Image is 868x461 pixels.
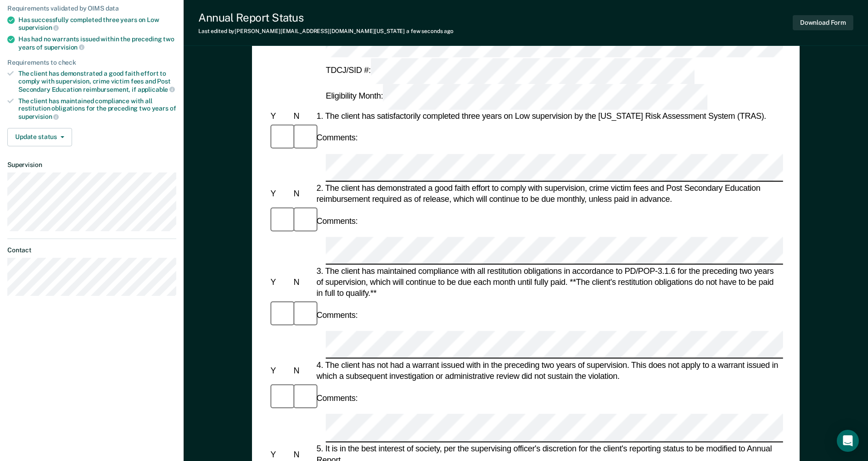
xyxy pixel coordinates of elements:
[406,28,454,34] span: a few seconds ago
[793,15,853,30] button: Download Form
[269,277,291,288] div: Y
[7,59,176,67] div: Requirements to check
[291,111,314,122] div: N
[18,70,176,93] div: The client has demonstrated a good faith effort to comply with supervision, crime victim fees and...
[44,44,84,51] span: supervision
[291,188,314,199] div: N
[269,366,291,377] div: Y
[18,24,59,31] span: supervision
[7,161,176,169] dt: Supervision
[315,266,783,299] div: 3. The client has maintained compliance with all restitution obligations in accordance to PD/POP-...
[269,188,291,199] div: Y
[324,84,709,110] div: Eligibility Month:
[315,132,360,143] div: Comments:
[7,5,176,12] div: Requirements validated by OIMS data
[837,430,859,452] div: Open Intercom Messenger
[18,16,176,32] div: Has successfully completed three years on Low
[291,449,314,460] div: N
[7,128,72,146] button: Update status
[138,86,175,93] span: applicable
[315,393,360,404] div: Comments:
[7,246,176,254] dt: Contact
[315,183,783,205] div: 2. The client has demonstrated a good faith effort to comply with supervision, crime victim fees ...
[324,58,697,83] div: TDCJ/SID #:
[18,113,59,120] span: supervision
[269,111,291,122] div: Y
[315,216,360,227] div: Comments:
[291,366,314,377] div: N
[315,310,360,321] div: Comments:
[291,277,314,288] div: N
[315,111,783,122] div: 1. The client has satisfactorily completed three years on Low supervision by the [US_STATE] Risk ...
[18,97,176,121] div: The client has maintained compliance with all restitution obligations for the preceding two years of
[18,35,176,51] div: Has had no warrants issued within the preceding two years of
[315,360,783,382] div: 4. The client has not had a warrant issued with in the preceding two years of supervision. This d...
[198,28,454,34] div: Last edited by [PERSON_NAME][EMAIL_ADDRESS][DOMAIN_NAME][US_STATE]
[269,449,291,460] div: Y
[198,11,454,24] div: Annual Report Status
